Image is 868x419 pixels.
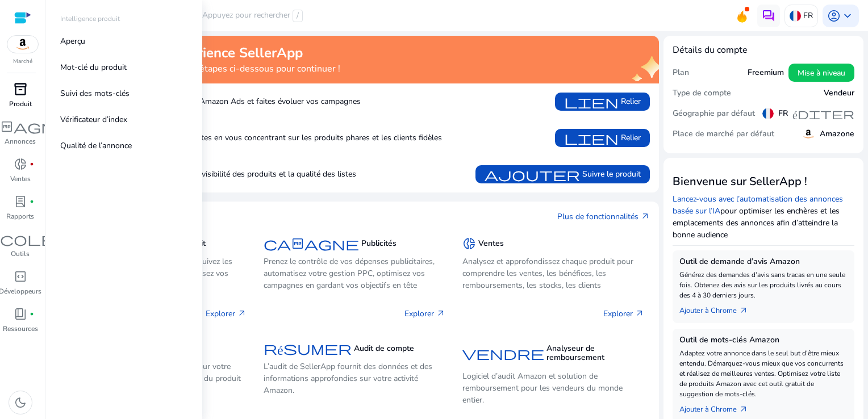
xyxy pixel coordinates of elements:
font: Appuyez pour rechercher [202,10,290,22]
h5: Plan [673,68,689,78]
font: Relier [621,95,641,107]
p: Améliorez la visibilité des produits et la qualité des listes [80,168,356,180]
button: Mise à niveau [788,64,854,82]
span: arrow_outward [739,405,748,414]
h5: Type de compte [673,89,731,98]
span: fiber_manual_record [30,199,34,204]
h5: Ventes [478,239,504,249]
p: Intelligence produit [60,14,120,24]
button: lienRelier [555,129,650,147]
font: Plus de fonctionnalités [557,211,639,223]
span: donut_small [14,157,27,171]
h5: Outil de demande d’avis Amazon [679,257,848,267]
span: Mise à niveau [798,67,845,79]
p: Ressources [3,324,38,334]
h4: Détails du compte [673,45,854,56]
span: fiber_manual_record [30,162,34,166]
span: inventory_2 [14,82,27,96]
p: Outils [11,249,30,259]
span: dark_mode [14,396,27,409]
p: Mot-clé du produit [60,61,127,73]
font: Ajouter à Chrome [679,404,737,415]
span: donut_small [462,237,476,250]
img: amazon.svg [7,36,38,53]
p: Qualité de l’annonce [60,140,132,152]
span: lien [564,95,619,108]
span: keyboard_arrow_down [841,9,854,23]
font: pour optimiser les enchères et les emplacements des annonces afin d’atteindre la bonne audience [673,194,843,240]
button: ajouterSuivre le produit [475,165,650,183]
span: arrow_outward [237,309,247,318]
p: Stimulez les ventes en vous concentrant sur les produits phares et les clients fidèles [80,132,442,144]
span: lien [564,131,619,145]
span: ajouter [485,167,580,181]
span: éditer [792,108,854,119]
p: Prenez le contrôle de vos dépenses publicitaires, automatisez votre gestion PPC, optimisez vos ca... [264,255,445,291]
h5: Freemium [748,68,784,78]
h3: Bienvenue sur SellerApp ! [673,175,854,188]
span: vendre [462,346,544,360]
h5: Outil de mots-clés Amazon [679,336,848,345]
font: Explorer [206,308,235,320]
p: Adaptez votre annonce dans le seul but d’être mieux entendu. Démarquez-vous mieux que vos concurr... [679,348,848,399]
span: account_circle [827,9,841,23]
span: arrow_outward [641,212,650,221]
img: amazon.svg [802,127,815,141]
button: lienRelier [555,93,650,111]
span: résumer [264,341,352,355]
span: / [293,10,303,22]
font: Explorer [404,308,434,320]
h5: Place de marché par défaut [673,129,774,139]
a: Lancez-vous avec l’automatisation des annonces basée sur l’IA [673,194,843,216]
h5: Géographie par défaut [673,109,755,119]
p: Suivi des mots-clés [60,87,130,99]
p: FR [803,6,813,26]
h5: Analyseur de remboursement [546,344,644,363]
span: code_blocks [14,270,27,283]
span: campagne [264,237,359,250]
font: Relier [621,132,641,144]
p: Ventes [10,174,31,184]
span: arrow_outward [436,309,445,318]
span: arrow_outward [635,309,644,318]
p: Automatisez Amazon Ads et faites évoluer vos campagnes [80,95,361,107]
p: Aperçu [60,35,85,47]
p: Rapports [6,211,34,221]
font: Suivre le produit [582,168,641,180]
p: L’audit de SellerApp fournit des données et des informations approfondies sur votre activité Amazon. [264,361,445,396]
p: Produit [9,99,32,109]
img: fr.svg [790,10,801,22]
a: Plus de fonctionnalitésarrow_outward [557,211,650,223]
span: fiber_manual_record [30,312,34,316]
p: Analysez et approfondissez chaque produit pour comprendre les ventes, les bénéfices, les rembours... [462,255,644,291]
p: Vérificateur d’index [60,114,127,125]
span: book_4 [14,307,27,321]
h5: Amazone [820,129,854,139]
h5: FR [778,109,788,119]
h5: Audit de compte [354,344,414,354]
h5: Vendeur [824,89,854,98]
img: fr.svg [762,108,774,119]
span: lab_profile [14,195,27,208]
h5: Publicités [361,239,397,249]
p: Annonces [5,136,36,146]
p: Marché [13,57,32,66]
font: Explorer [603,308,633,320]
p: Logiciel d’audit Amazon et solution de remboursement pour les vendeurs du monde entier. [462,370,644,406]
font: Ajouter à Chrome [679,305,737,316]
p: Générez des demandes d’avis sans tracas en une seule fois. Obtenez des avis sur les produits livr... [679,270,848,300]
span: arrow_outward [739,306,748,315]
